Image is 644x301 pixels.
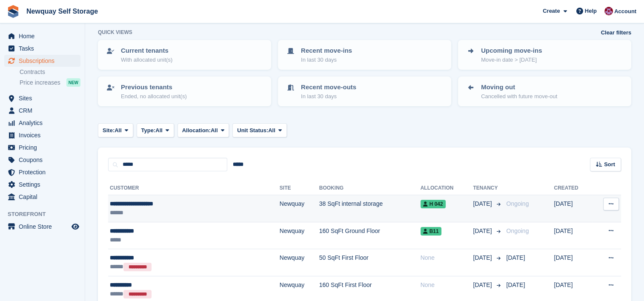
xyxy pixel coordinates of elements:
a: menu [4,166,80,178]
span: Type: [141,126,156,135]
a: Moving out Cancelled with future move-out [459,77,630,105]
span: [DATE] [473,281,493,290]
div: None [421,281,473,290]
th: Customer [108,182,280,195]
a: Current tenants With allocated unit(s) [99,41,270,69]
td: Newquay [280,195,319,222]
a: menu [4,142,80,153]
td: 38 SqFt internal storage [319,195,421,222]
a: Preview store [70,221,80,232]
span: [DATE] [473,227,493,236]
td: Newquay [280,222,319,249]
a: menu [4,191,80,203]
span: Ongoing [506,200,529,207]
p: Moving out [481,82,557,92]
a: menu [4,179,80,190]
p: Ended, no allocated unit(s) [121,92,187,101]
span: Sites [19,92,70,104]
span: [DATE] [506,281,525,288]
span: Allocation: [182,126,211,135]
td: 50 SqFt First Floor [319,249,421,276]
p: Recent move-outs [301,82,356,92]
a: Newquay Self Storage [23,4,101,18]
p: Current tenants [121,46,172,56]
p: With allocated unit(s) [121,56,172,64]
td: [DATE] [554,222,592,249]
span: Storefront [8,210,85,219]
span: Analytics [19,117,70,129]
a: Clear filters [601,28,631,37]
th: Allocation [421,182,473,195]
p: Recent move-ins [301,46,352,56]
span: B11 [421,227,441,236]
a: Recent move-outs In last 30 days [279,77,450,105]
span: Unit Status: [237,126,268,135]
button: Allocation: All [177,123,229,137]
button: Unit Status: All [232,123,286,137]
span: Invoices [19,129,70,141]
span: Protection [19,166,70,178]
a: menu [4,30,80,42]
span: Tasks [19,43,70,54]
span: Site: [103,126,114,135]
img: Paul Upson [604,7,613,15]
a: Upcoming move-ins Move-in date > [DATE] [459,41,630,69]
span: [DATE] [473,199,493,208]
span: CRM [19,105,70,116]
a: menu [4,92,80,104]
p: Upcoming move-ins [481,46,542,56]
th: Booking [319,182,421,195]
h6: Quick views [98,28,132,36]
span: Capital [19,191,70,203]
a: menu [4,154,80,166]
a: menu [4,117,80,129]
span: Home [19,30,70,42]
span: Create [543,7,560,15]
span: Online Store [19,221,70,233]
td: Newquay [280,249,319,276]
img: stora-icon-8386f47178a22dfd0bd8f6a31ec36ba5ce8667c1dd55bd0f319d3a0aa187defe.svg [7,5,20,18]
p: Move-in date > [DATE] [481,56,542,64]
th: Site [280,182,319,195]
a: Previous tenants Ended, no allocated unit(s) [99,77,270,105]
span: All [211,126,218,135]
a: Price increases NEW [20,78,80,87]
p: In last 30 days [301,92,356,101]
a: menu [4,43,80,54]
div: NEW [66,78,80,87]
th: Created [554,182,592,195]
td: 160 SqFt Ground Floor [319,222,421,249]
span: All [268,126,275,135]
a: menu [4,55,80,67]
button: Site: All [98,123,133,137]
span: H 042 [421,200,446,208]
span: [DATE] [473,253,493,262]
span: Price increases [20,79,60,87]
span: Ongoing [506,227,529,234]
span: Help [585,7,597,15]
span: [DATE] [506,254,525,261]
span: Settings [19,179,70,190]
span: Subscriptions [19,55,70,67]
span: Sort [604,160,615,169]
span: All [114,126,122,135]
span: Coupons [19,154,70,166]
a: Contracts [20,68,80,76]
td: [DATE] [554,249,592,276]
a: menu [4,105,80,116]
p: Previous tenants [121,82,187,92]
div: None [421,253,473,262]
p: Cancelled with future move-out [481,92,557,101]
span: All [155,126,163,135]
p: In last 30 days [301,56,352,64]
a: menu [4,221,80,233]
a: menu [4,129,80,141]
button: Type: All [137,123,174,137]
span: Pricing [19,142,70,153]
th: Tenancy [473,182,503,195]
a: Recent move-ins In last 30 days [279,41,450,69]
td: [DATE] [554,195,592,222]
span: Account [614,7,636,16]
